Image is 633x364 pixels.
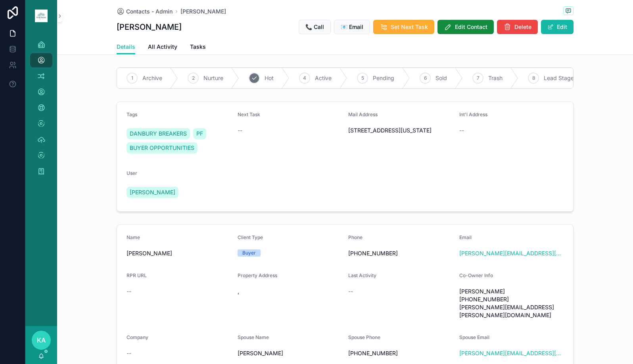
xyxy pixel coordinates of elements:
[459,234,472,240] span: Email
[459,111,487,117] span: Int'l Address
[35,10,48,22] img: App logo
[391,23,428,31] span: Set Next Task
[514,23,531,31] span: Delete
[130,144,194,152] span: BUYER OPPORTUNITIES
[127,142,198,153] a: BUYER OPPORTUNITIES
[193,128,206,139] a: PF
[341,23,363,31] span: 📧 Email
[127,334,148,340] span: Company
[437,20,494,34] button: Edit Contact
[117,40,135,55] a: Details
[117,8,173,15] a: Contacts - Admin
[305,23,324,31] span: 📞 Call
[238,272,277,278] span: Property Address
[435,74,447,82] span: Sold
[348,234,363,240] span: Phone
[192,75,195,81] span: 2
[148,40,177,56] a: All Activity
[497,20,538,34] button: Delete
[315,74,332,82] span: Active
[238,126,242,134] span: --
[148,43,177,51] span: All Activity
[37,335,46,345] span: KA
[126,8,173,15] span: Contacts - Admin
[477,75,480,81] span: 7
[127,187,178,198] a: [PERSON_NAME]
[238,349,342,357] span: [PERSON_NAME]
[361,75,364,81] span: 5
[303,75,306,81] span: 4
[238,111,260,117] span: Next Task
[348,349,453,357] span: [PHONE_NUMBER]
[459,126,464,134] span: --
[541,20,574,34] button: Edit
[25,32,57,189] div: scrollable content
[190,43,206,51] span: Tasks
[238,234,263,240] span: Client Type
[242,249,256,257] div: Buyer
[459,287,564,319] span: [PERSON_NAME] [PHONE_NUMBER] [PERSON_NAME][EMAIL_ADDRESS][PERSON_NAME][DOMAIN_NAME]
[127,287,131,295] span: --
[348,126,453,134] span: [STREET_ADDRESS][US_STATE]
[127,249,231,257] span: [PERSON_NAME]
[373,20,434,34] button: Set Next Task
[238,287,342,295] span: ,
[348,111,378,117] span: Mail Address
[459,272,493,278] span: Co-Owner Info
[203,74,223,82] span: Nurture
[459,334,489,340] span: Spouse Email
[117,21,182,33] h1: [PERSON_NAME]
[299,20,331,34] button: 📞 Call
[348,287,353,295] span: --
[334,20,370,34] button: 📧 Email
[180,8,226,15] a: [PERSON_NAME]
[424,75,427,81] span: 6
[459,349,564,357] a: [PERSON_NAME][EMAIL_ADDRESS][PERSON_NAME][DOMAIN_NAME]
[127,234,140,240] span: Name
[348,334,380,340] span: Spouse Phone
[348,249,453,257] span: [PHONE_NUMBER]
[459,249,564,257] a: [PERSON_NAME][EMAIL_ADDRESS][DOMAIN_NAME]
[488,74,503,82] span: Trash
[117,43,135,51] span: Details
[127,272,147,278] span: RPR URL
[130,188,175,196] span: [PERSON_NAME]
[348,272,376,278] span: Last Activity
[265,74,274,82] span: Hot
[127,349,131,357] span: --
[455,23,487,31] span: Edit Contact
[238,334,269,340] span: Spouse Name
[190,40,206,56] a: Tasks
[131,75,133,81] span: 1
[127,128,190,139] a: DANBURY BREAKERS
[130,130,187,138] span: DANBURY BREAKERS
[142,74,162,82] span: Archive
[532,75,535,81] span: 8
[196,130,203,138] span: PF
[373,74,394,82] span: Pending
[127,111,137,117] span: Tags
[544,74,574,82] span: Lead Stage
[127,170,137,176] span: User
